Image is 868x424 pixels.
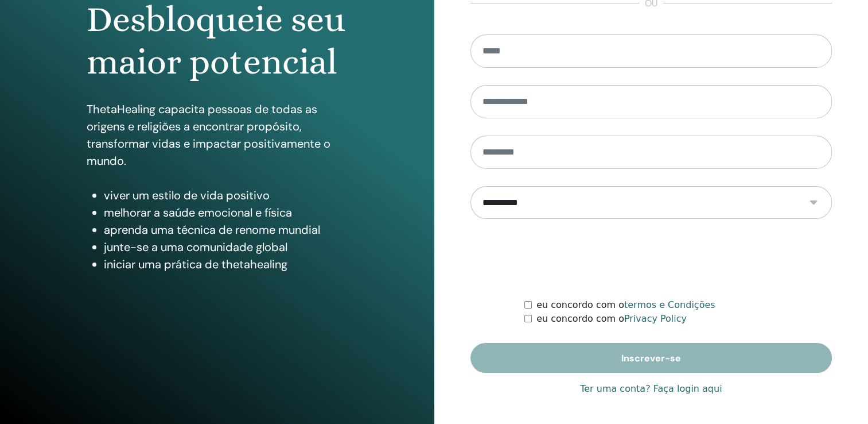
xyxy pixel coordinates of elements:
[104,221,347,238] li: aprenda uma técnica de renome mundial
[624,299,715,310] a: termos e Condições
[87,101,347,169] p: ThetaHealing capacita pessoas de todas as origens e religiões a encontrar propósito, transformar ...
[624,313,687,324] a: Privacy Policy
[104,187,347,204] li: viver um estilo de vida positivo
[536,298,715,312] label: eu concordo com o
[564,236,738,281] iframe: reCAPTCHA
[536,312,687,326] label: eu concordo com o
[104,238,347,256] li: junte-se a uma comunidade global
[580,382,722,396] a: Ter uma conta? Faça login aqui
[104,204,347,221] li: melhorar a saúde emocional e física
[104,256,347,273] li: iniciar uma prática de thetahealing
